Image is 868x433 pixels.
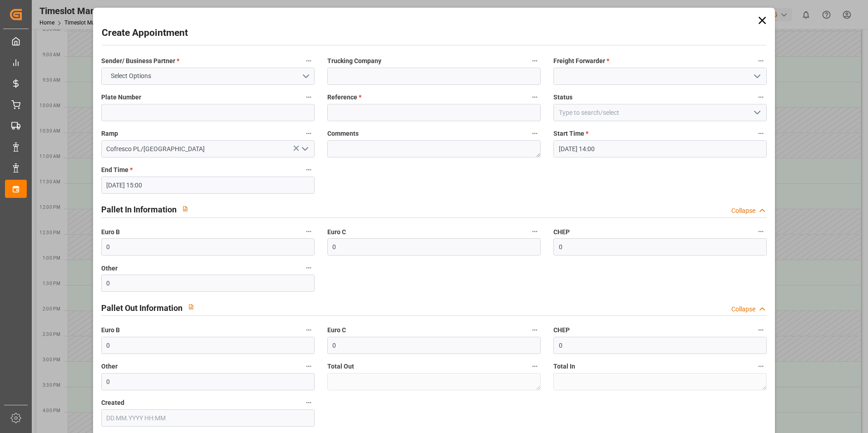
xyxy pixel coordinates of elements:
span: Other [101,362,118,371]
button: View description [177,200,194,217]
button: Euro C [529,324,541,336]
input: DD.MM.YYYY HH:MM [101,177,315,194]
span: Freight Forwarder [553,56,609,66]
span: CHEP [553,325,570,335]
button: Euro C [529,226,541,237]
input: DD.MM.YYYY HH:MM [553,140,767,157]
button: open menu [750,106,764,120]
button: Total In [755,360,767,372]
button: End Time * [303,164,315,176]
button: Status [755,91,767,103]
span: CHEP [553,227,570,237]
button: open menu [750,69,764,84]
h2: Pallet Out Information [101,302,182,314]
button: open menu [101,68,315,85]
button: Other [303,262,315,274]
button: View description [182,298,200,315]
button: Created [303,397,315,408]
span: Euro C [327,227,346,237]
button: CHEP [755,226,767,237]
span: Select Options [106,71,156,81]
button: Euro B [303,226,315,237]
div: Collapse [731,206,755,216]
span: Total Out [327,362,354,371]
span: Euro B [101,325,120,335]
button: Reference * [529,91,541,103]
button: Trucking Company [529,55,541,67]
button: Total Out [529,360,541,372]
input: DD.MM.YYYY HH:MM [101,409,315,427]
button: Euro B [303,324,315,336]
h2: Pallet In Information [101,203,177,216]
div: Collapse [731,305,755,314]
button: Ramp [303,128,315,139]
button: Plate Number [303,91,315,103]
span: Created [101,398,124,408]
span: Comments [327,129,359,138]
button: Freight Forwarder * [755,55,767,67]
span: Reference [327,93,361,102]
input: Type to search/select [553,104,767,121]
button: Comments [529,128,541,139]
button: Other [303,360,315,372]
span: Ramp [101,129,118,138]
span: Trucking Company [327,56,381,66]
span: End Time [101,165,133,175]
span: Sender/ Business Partner [101,56,179,66]
span: Total In [553,362,575,371]
button: open menu [297,142,311,156]
button: CHEP [755,324,767,336]
input: Type to search/select [101,140,315,157]
span: Start Time [553,129,588,138]
button: Start Time * [755,128,767,139]
span: Status [553,93,572,102]
span: Euro B [101,227,120,237]
button: Sender/ Business Partner * [303,55,315,67]
h2: Create Appointment [102,26,188,40]
span: Euro C [327,325,346,335]
span: Plate Number [101,93,141,102]
span: Other [101,264,118,273]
